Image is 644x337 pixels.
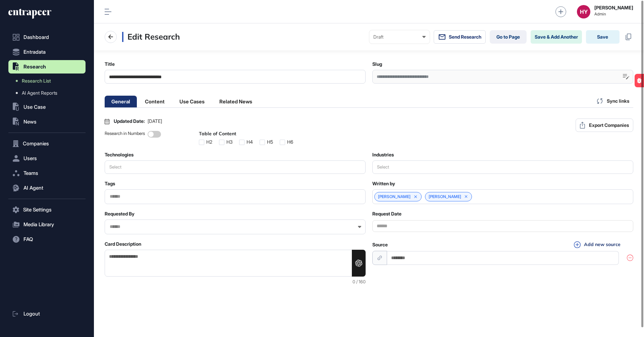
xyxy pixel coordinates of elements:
[199,131,293,137] div: Table of Content
[105,152,133,157] label: Technologies
[105,181,115,186] label: Tags
[490,30,527,44] a: Go to Page
[122,32,180,42] h3: Edit Research
[23,156,37,161] span: Users
[105,279,366,284] div: 0 / 160
[594,12,633,16] span: Admin
[23,311,40,317] span: Logout
[22,90,57,96] span: AI Agent Reports
[226,139,232,145] div: H3
[267,139,273,145] div: H5
[105,61,115,67] label: Title
[8,233,86,246] button: FAQ
[23,185,43,191] span: AI Agent
[531,30,582,44] button: Save & Add Another
[23,237,33,242] span: FAQ
[23,104,46,110] span: Use Case
[372,160,633,174] button: Select
[373,34,426,40] div: Draft
[138,96,171,107] li: Content
[105,96,137,107] li: General
[23,207,52,212] span: Site Settings
[206,139,212,145] div: H2
[105,241,141,247] label: Card Description
[8,31,86,44] a: Dashboard
[12,75,86,87] a: Research List
[23,141,49,146] span: Companies
[23,222,54,227] span: Media Library
[12,87,86,99] a: AI Agent Reports
[576,118,633,132] button: Export Companies
[247,139,253,145] div: H4
[148,118,162,124] span: [DATE]
[8,203,86,216] button: Site Settings
[449,34,481,40] span: Send Research
[23,64,46,69] span: Research
[8,218,86,231] button: Media Library
[378,194,411,199] a: [PERSON_NAME]
[372,61,382,67] label: Slug
[213,96,259,107] li: Related News
[8,152,86,165] button: Users
[105,211,135,216] label: Requested By
[8,166,86,180] button: Teams
[372,220,633,232] input: Datepicker input
[372,242,388,247] label: Source
[429,194,461,199] a: [PERSON_NAME]
[23,119,37,125] span: News
[8,60,86,74] button: Research
[593,94,633,107] div: Sync links
[23,49,46,55] span: Entradata
[8,137,86,150] button: Companies
[8,100,86,114] button: Use Case
[23,171,38,176] span: Teams
[105,164,126,170] div: Select
[8,115,86,129] button: News
[22,78,51,84] span: Research List
[577,5,590,18] button: HY
[173,96,211,107] li: Use Cases
[114,118,162,124] div: Updated Date:
[594,5,633,10] strong: [PERSON_NAME]
[434,30,486,44] button: Send Research
[105,160,366,174] button: Select
[572,241,623,248] button: Add new source
[372,152,394,157] label: Industries
[287,139,293,145] div: H6
[586,30,620,44] button: Save
[8,45,86,59] button: Entradata
[8,181,86,195] button: AI Agent
[105,131,145,145] div: Research in Numbers
[372,181,395,186] label: Written by
[373,164,393,170] div: Select
[23,35,49,40] span: Dashboard
[8,307,86,321] a: Logout
[372,211,401,216] label: Request Date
